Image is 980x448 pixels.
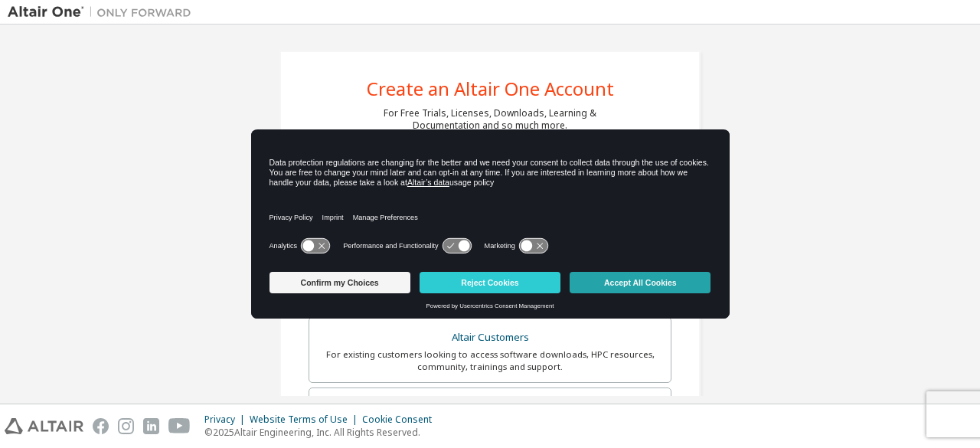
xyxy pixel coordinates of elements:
div: Privacy [204,414,250,426]
div: For Free Trials, Licenses, Downloads, Learning & Documentation and so much more. [384,107,596,132]
img: linkedin.svg [143,418,159,434]
img: altair_logo.svg [5,418,83,434]
img: facebook.svg [93,418,109,434]
div: Cookie Consent [362,414,441,426]
img: instagram.svg [118,418,134,434]
div: Create an Altair One Account [367,80,614,98]
p: © 2025 Altair Engineering, Inc. All Rights Reserved. [204,426,441,439]
img: Altair One [8,5,199,20]
div: For existing customers looking to access software downloads, HPC resources, community, trainings ... [318,348,661,373]
div: Altair Customers [318,327,661,348]
div: Website Terms of Use [250,414,362,426]
img: youtube.svg [168,418,191,434]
